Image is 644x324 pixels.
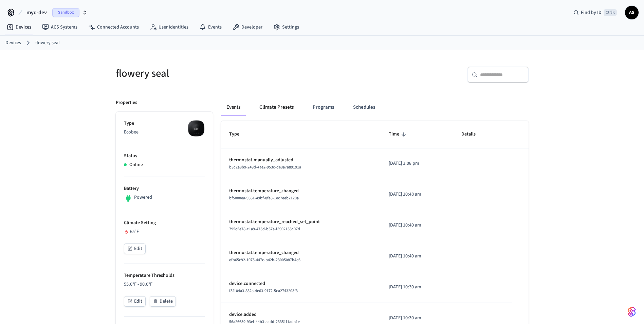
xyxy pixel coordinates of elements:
[116,67,318,80] h5: flowery seal
[129,161,143,168] p: Online
[221,99,246,115] button: Events
[124,281,205,288] p: 55.0°F - 90.0°F
[35,39,60,47] a: flowery seal
[581,9,602,16] span: Find by ID
[26,8,47,17] span: myq-dev
[229,280,372,287] p: device.connected
[461,129,484,140] span: Details
[1,21,37,33] a: Devices
[389,284,445,291] p: [DATE] 10:30 am
[229,311,372,318] p: device.added
[150,296,176,307] button: Delete
[37,21,83,33] a: ACS Systems
[389,160,445,167] p: [DATE] 3:08 pm
[124,152,205,160] p: Status
[568,6,622,19] div: Find by IDCtrl K
[194,21,227,33] a: Events
[124,228,205,235] div: 65°F
[628,306,636,317] img: SeamLogoGradient.69752ec5.svg
[229,195,299,201] span: bf5000ea-9361-49bf-8fe3-1ec7eeb2120a
[389,191,445,198] p: [DATE] 10:48 am
[229,249,372,256] p: thermostat.temperature_changed
[229,164,301,170] span: b3c2a3b9-249d-4ae2-953c-de3a7a89191a
[124,296,146,307] button: Edit
[389,253,445,260] p: [DATE] 10:40 am
[389,314,445,322] p: [DATE] 10:30 am
[188,120,205,137] img: ecobee_lite_3
[83,21,144,33] a: Connected Accounts
[229,187,372,195] p: thermostat.temperature_changed
[134,194,152,201] p: Powered
[116,99,137,106] p: Properties
[124,120,205,127] p: Type
[254,99,299,115] button: Climate Presets
[389,129,408,140] span: Time
[229,157,372,164] p: thermostat.manually_adjusted
[268,21,305,33] a: Settings
[229,257,300,263] span: efb65c92-1075-447c-b42b-23005087b4c6
[348,99,381,115] button: Schedules
[124,272,205,279] p: Temperature Thresholds
[227,21,268,33] a: Developer
[5,39,21,47] a: Devices
[389,222,445,229] p: [DATE] 10:40 am
[229,226,300,232] span: 795c5e78-c1a9-473d-b57a-f5902153c07d
[124,185,205,192] p: Battery
[229,218,372,226] p: thermostat.temperature_reached_set_point
[52,8,79,17] span: Sandbox
[229,288,298,294] span: f5f104a3-882a-4e63-9172-5ca2743203f3
[307,99,339,115] button: Programs
[144,21,194,33] a: User Identities
[124,129,205,136] p: Ecobee
[604,9,617,16] span: Ctrl K
[626,6,638,19] span: AS
[229,129,248,140] span: Type
[625,6,639,19] button: AS
[124,219,205,227] p: Climate Setting
[124,244,146,254] button: Edit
